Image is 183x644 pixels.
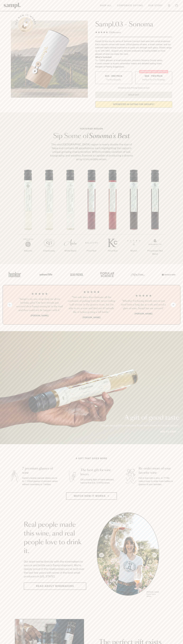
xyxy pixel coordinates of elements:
div: Sampl.03 lets you try some of Sonoma County's best wine from small producers. Each capsule comes ... [95,40,172,56]
li: 3 / 4 [120,290,167,319]
button: Sold Out [95,92,172,98]
div: 136Reviews [95,31,121,34]
b: [PERSON_NAME] [83,316,100,319]
strong: What’s Included: [95,56,112,58]
a: interested in gifting for groups? [95,101,172,108]
a: Our Story [147,3,164,8]
h3: “Whether I'm having friends over or just tired from a long day at work and need a glass of wine, ... [120,299,167,310]
div: slide 1 [97,512,159,598]
a: Read about Winemakers [24,583,86,590]
p: Pinot Noir [102,249,123,252]
div: Christmas SALE! Save 20% [139,70,168,73]
a: Add to cart [160,430,179,434]
p: White Blend [60,249,81,252]
img: Artboard_6_04f9a106-072f-468a-bdd7-f11783b05722_x450.png [38,269,53,280]
img: Artboard_4_28b4d326-c26e-48f9-9c80-911f17d6414e_x450.png [99,269,115,280]
button: Next slide [171,303,176,307]
li: Christmas Sale Pricing Shown In Cart [117,87,151,89]
li: 6 / 7 [123,170,144,261]
b: [PERSON_NAME] [31,314,49,317]
button: See how it works [18,17,33,32]
li: Recipes & Pairing Suggestions [95,65,172,68]
img: Artboard_3_0b291449-6e8c-4d07-b2c2-3f3601a19cd1_x450.png [130,269,145,280]
p: The vast [GEOGRAPHIC_DATA] region is nearly double the size of Napa and contains 18 appellations,... [49,143,134,161]
button: Watch how it works [66,492,117,500]
h1: Sampl.03 - Sonoma [95,21,172,28]
h3: Re-order more of your favorite wine [139,466,175,475]
p: Fall in love with a wine, or 7? We make it easy to order more bottles or glasses of your favorites. [139,477,175,486]
p: Pinot Noir [81,249,102,252]
h3: “Not only does this eliminate all the confusion of picking from the never ending wall of wine in ... [68,295,115,314]
p: The perfect gift for everyone from wine lovers to casual sippers. [100,424,179,427]
img: Artboard_7_5b34974b-f019-449e-91fb-745f8d0877ee_x450.png [160,269,176,280]
li: 5 / 7 [102,170,123,261]
small: Perfect For 2-4 Tastings [142,78,165,81]
p: Featured Region [49,127,134,130]
span: 136 [109,31,113,34]
h2: Sip Some of [49,133,134,139]
li: A smart coaster to access winemaker videos and detailed tasting notes. [95,62,172,65]
span: $55 - One Pack [105,75,122,78]
span: $88 - Two Pack [145,75,163,78]
li: 2 / 4 [68,290,115,319]
h2: A gift that gives more [76,457,107,460]
img: Artboard_5_7fdae55a-36fd-43f7-8bfd-f74a06a2878e_x450.png [68,269,84,280]
li: 3 / 7 [60,170,81,261]
li: 4 / 7 [81,170,102,261]
p: Albarino [17,249,39,252]
a: Shop All [99,3,113,8]
p: A gift of good taste [100,415,179,421]
img: Sampl logo [4,3,21,8]
em: Sonoma's Best [89,133,130,139]
p: Our team works directly with the winemakers to source and bottle each Sampl shipment. We’re deepl... [24,560,86,578]
li: 7x - 100ml glasses of small production, premium Sonoma County wines [95,59,172,62]
h3: The best gift for wine lovers [80,468,116,477]
button: Previous slide [7,303,12,307]
p: Sampl's tasting capsule allows you to try 7 100ml glasses of premium wines without committing to ... [22,477,58,486]
ul: carousel [97,512,159,598]
h3: 7 premium glasses of wine [22,466,58,475]
small: Try the Capsule [106,78,121,81]
h2: Real people made this wine, and real people love to drink it. [24,521,86,555]
a: Corporate Gifting [116,3,144,8]
li: 7 / 7 [144,170,166,264]
b: [PERSON_NAME] [134,312,152,315]
p: Proprietary Red Blend [144,249,166,256]
img: Sampl.03 - Sonoma [11,21,88,98]
li: 2 / 7 [39,170,60,261]
p: [PERSON_NAME] Sutro, Sutro Wines [147,591,159,597]
p: Chardonnay [39,249,60,252]
img: Artboard_1_c8cd28af-0030-4af1-819c-248e302c7f06_x450.png [7,269,23,280]
p: Merlot [123,249,144,252]
p: Gift a tasting flight of hand-selected, hard-to-find [US_STATE] wines. [80,478,116,484]
h3: “Sampl is my one-stop shop for all my birthday gifts! Our best friends just received their Sampl ... [16,297,63,312]
li: 1 / 4 [16,290,63,319]
span: Reviews [113,31,121,34]
li: 1 / 7 [17,170,39,261]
